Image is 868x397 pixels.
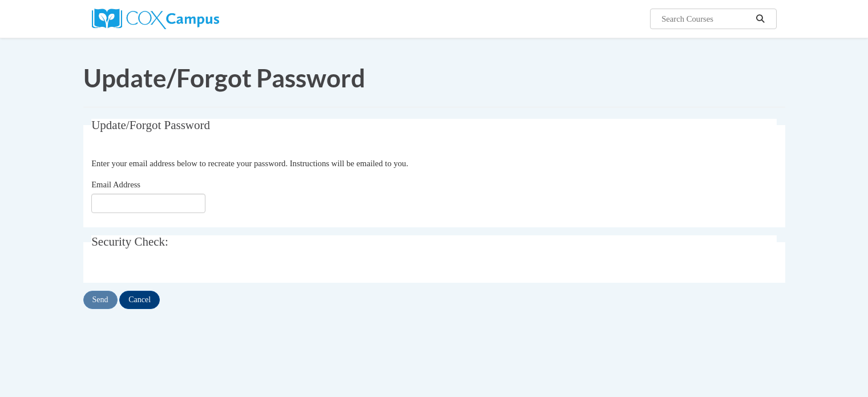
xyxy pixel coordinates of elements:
[752,12,769,26] button: Search
[92,9,219,29] img: Cox Campus
[91,180,140,189] span: Email Address
[91,194,205,213] input: Email
[660,12,752,26] input: Search Courses
[119,291,160,309] input: Cancel
[92,13,219,23] a: Cox Campus
[91,118,210,132] span: Update/Forgot Password
[83,63,365,93] span: Update/Forgot Password
[91,235,168,248] span: Security Check:
[91,159,408,168] span: Enter your email address below to recreate your password. Instructions will be emailed to you.
[755,15,765,23] i: 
